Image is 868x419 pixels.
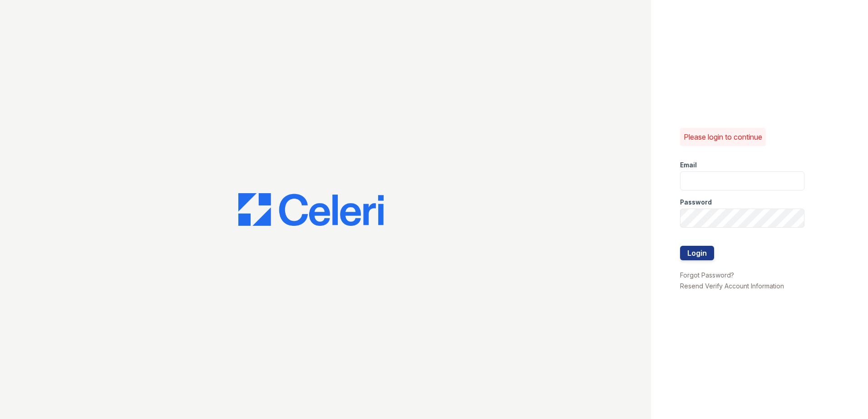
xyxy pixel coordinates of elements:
p: Please login to continue [684,132,762,142]
a: Resend Verify Account Information [680,282,784,290]
label: Email [680,161,697,170]
a: Forgot Password? [680,271,734,279]
label: Password [680,198,712,207]
img: CE_Logo_Blue-a8612792a0a2168367f1c8372b55b34899dd931a85d93a1a3d3e32e68fde9ad4.png [238,193,384,226]
button: Login [680,246,714,260]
